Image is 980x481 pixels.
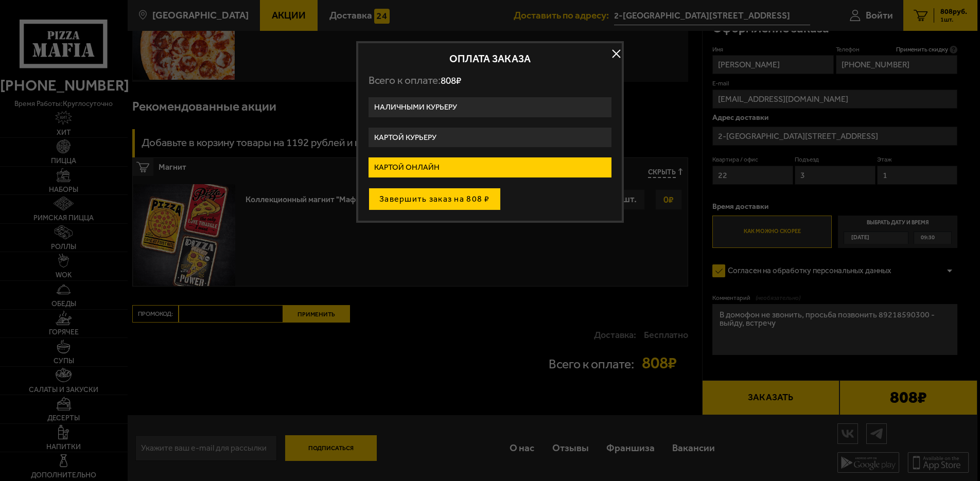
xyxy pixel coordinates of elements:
[369,97,611,117] label: Наличными курьеру
[369,188,501,210] button: Завершить заказ на 808 ₽
[369,74,611,87] p: Всего к оплате:
[369,54,611,64] h2: Оплата заказа
[369,128,611,148] label: Картой курьеру
[441,75,461,86] span: 808 ₽
[369,157,611,177] label: Картой онлайн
